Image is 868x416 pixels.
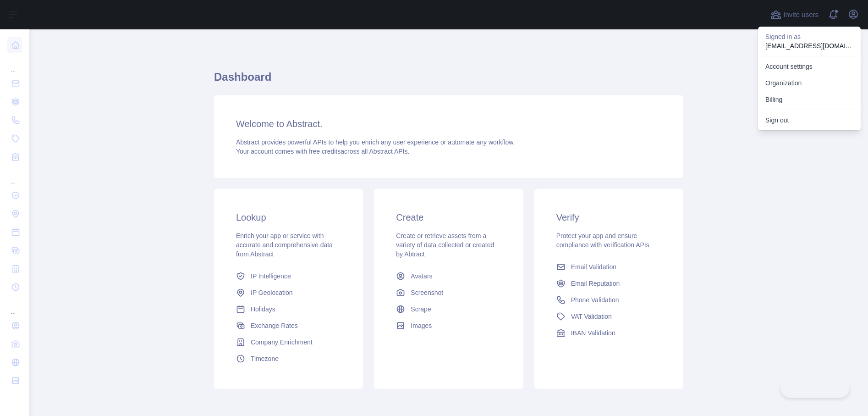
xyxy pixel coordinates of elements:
[571,328,615,338] span: IBAN Validation
[783,10,819,20] span: Invite users
[411,305,431,314] span: Scrape
[571,279,620,288] span: Email Reputation
[571,295,619,305] span: Phone Validation
[556,211,661,224] h3: Verify
[765,41,853,50] p: [EMAIL_ADDRESS][DOMAIN_NAME]
[411,288,443,297] span: Screenshot
[758,58,861,75] a: Account settings
[236,148,409,155] span: Your account comes with across all Abstract APIs.
[7,167,22,185] div: ...
[7,55,22,73] div: ...
[553,292,665,308] a: Phone Validation
[396,211,501,224] h3: Create
[232,317,345,334] a: Exchange Rates
[236,139,515,146] span: Abstract provides powerful APIs to help you enrich any user experience or automate any workflow.
[392,284,505,301] a: Screenshot
[556,232,649,249] span: Protect your app and ensure compliance with verification APIs
[251,305,275,314] span: Holidays
[396,232,494,258] span: Create or retrieve assets from a variety of data collected or created by Abtract
[236,232,333,258] span: Enrich your app or service with accurate and comprehensive data from Abstract
[232,284,345,301] a: IP Geolocation
[232,334,345,350] a: Company Enrichment
[251,272,291,281] span: IP Intelligence
[571,262,616,272] span: Email Validation
[392,317,505,334] a: Images
[214,70,683,92] h1: Dashboard
[232,268,345,284] a: IP Intelligence
[571,312,612,321] span: VAT Validation
[411,272,432,281] span: Avatars
[251,354,279,363] span: Timezone
[232,350,345,367] a: Timezone
[780,378,850,398] iframe: Toggle Customer Support
[758,112,861,128] button: Sign out
[7,297,22,316] div: ...
[553,308,665,325] a: VAT Validation
[309,148,341,155] span: free credits
[758,75,861,91] a: Organization
[392,268,505,284] a: Avatars
[769,7,820,22] button: Invite users
[553,259,665,275] a: Email Validation
[392,301,505,317] a: Scrape
[251,288,293,297] span: IP Geolocation
[232,301,345,317] a: Holidays
[765,32,853,41] p: Signed in as
[553,325,665,341] a: IBAN Validation
[758,91,861,108] button: Billing
[251,338,313,347] span: Company Enrichment
[236,211,341,224] h3: Lookup
[553,275,665,292] a: Email Reputation
[251,321,298,330] span: Exchange Rates
[411,321,432,330] span: Images
[236,117,661,130] h3: Welcome to Abstract.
